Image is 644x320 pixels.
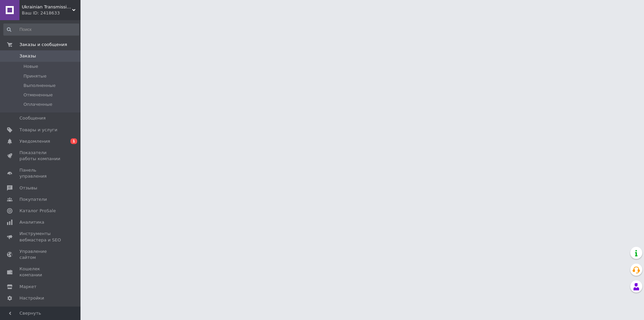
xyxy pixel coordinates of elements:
span: Маркет [19,284,37,290]
span: Управление сайтом [19,248,62,261]
span: Каталог ProSale [19,208,56,214]
span: Кошелек компании [19,266,62,278]
span: Принятые [23,73,47,79]
span: Уведомления [19,138,50,144]
span: Выполненные [23,83,56,89]
span: Панель управления [19,167,62,179]
span: Новые [23,63,38,70]
span: 1 [70,138,77,144]
span: Сообщения [19,115,46,121]
span: Настройки [19,295,44,301]
span: Показатели работы компании [19,150,62,162]
div: Ваш ID: 2418633 [22,10,80,16]
span: Инструменты вебмастера и SEO [19,231,62,243]
span: Аналитика [19,219,44,225]
span: Заказы и сообщения [19,42,67,48]
span: Ukrainian Transmission Centre [22,4,72,10]
span: Заказы [19,53,36,59]
span: Покупатели [19,196,47,202]
span: Товары и услуги [19,127,57,133]
span: Отмененные [23,92,53,98]
input: Поиск [3,24,79,36]
span: Оплаченные [23,101,52,107]
span: Отзывы [19,185,37,191]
